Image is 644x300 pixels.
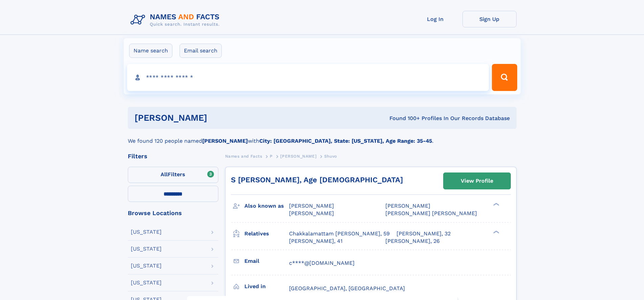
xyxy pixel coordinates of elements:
div: ❯ [492,202,500,207]
label: Email search [180,44,222,58]
h3: Also known as [244,200,289,212]
label: Name search [129,44,172,58]
h3: Lived in [244,281,289,292]
h1: [PERSON_NAME] [135,114,299,122]
span: P [270,154,273,159]
a: View Profile [444,173,510,189]
div: [US_STATE] [131,280,162,285]
b: City: [GEOGRAPHIC_DATA], State: [US_STATE], Age Range: 35-45 [259,138,432,144]
a: Sign Up [462,11,517,27]
div: [US_STATE] [131,229,162,235]
a: [PERSON_NAME], 26 [385,237,440,245]
span: [PERSON_NAME] [PERSON_NAME] [385,210,477,216]
div: Found 100+ Profiles In Our Records Database [298,115,510,122]
span: All [161,171,168,178]
div: [US_STATE] [131,246,162,252]
span: Shuvo [324,154,337,159]
a: P [270,152,273,160]
a: Chakkalamattam [PERSON_NAME], 59 [289,230,390,237]
a: [PERSON_NAME], 41 [289,237,342,245]
a: Names and Facts [225,152,262,160]
input: search input [127,64,489,91]
span: [PERSON_NAME] [289,210,334,216]
a: Log In [408,11,462,27]
span: [GEOGRAPHIC_DATA], [GEOGRAPHIC_DATA] [289,285,405,292]
label: Filters [128,167,218,183]
div: Browse Locations [128,210,218,216]
span: [PERSON_NAME] [385,203,430,209]
div: View Profile [461,173,493,189]
a: S [PERSON_NAME], Age [DEMOGRAPHIC_DATA] [231,176,403,184]
div: [US_STATE] [131,263,162,269]
a: [PERSON_NAME] [280,152,316,160]
button: Search Button [492,64,517,91]
div: ❯ [492,230,500,234]
div: We found 120 people named with . [128,129,517,145]
img: Logo Names and Facts [128,11,225,29]
span: [PERSON_NAME] [289,203,334,209]
h3: Email [244,255,289,267]
a: [PERSON_NAME], 32 [397,230,451,237]
span: [PERSON_NAME] [280,154,316,159]
b: [PERSON_NAME] [202,138,248,144]
div: Filters [128,153,218,159]
h3: Relatives [244,228,289,239]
